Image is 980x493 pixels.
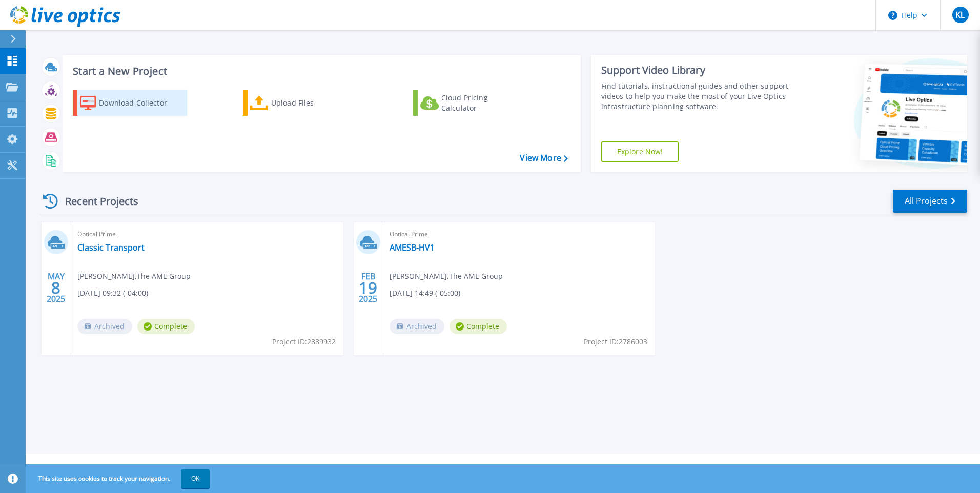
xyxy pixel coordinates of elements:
[77,271,191,282] span: [PERSON_NAME] , The AME Group
[73,66,567,77] h3: Start a New Project
[137,319,195,334] span: Complete
[390,319,444,334] span: Archived
[272,336,336,347] span: Project ID: 2889932
[955,11,965,19] span: KL
[520,153,567,163] a: View More
[39,189,152,214] div: Recent Projects
[46,269,66,306] div: MAY 2025
[893,190,967,213] a: All Projects
[601,81,793,112] div: Find tutorials, instructional guides and other support videos to help you make the most of your L...
[390,229,649,240] span: Optical Prime
[584,336,647,347] span: Project ID: 2786003
[77,229,337,240] span: Optical Prime
[99,93,181,113] div: Download Collector
[390,242,435,253] a: AMESB-HV1
[73,90,187,116] a: Download Collector
[390,287,460,299] span: [DATE] 14:49 (-05:00)
[28,469,210,488] span: This site uses cookies to track your navigation.
[390,271,503,282] span: [PERSON_NAME] , The AME Group
[51,283,60,292] span: 8
[77,242,145,253] a: Classic Transport
[271,93,353,113] div: Upload Files
[243,90,357,116] a: Upload Files
[441,93,523,113] div: Cloud Pricing Calculator
[601,64,793,77] div: Support Video Library
[450,319,507,334] span: Complete
[359,283,377,292] span: 19
[181,469,210,488] button: OK
[358,269,378,306] div: FEB 2025
[77,287,148,299] span: [DATE] 09:32 (-04:00)
[601,141,679,162] a: Explore Now!
[413,90,527,116] a: Cloud Pricing Calculator
[77,319,132,334] span: Archived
